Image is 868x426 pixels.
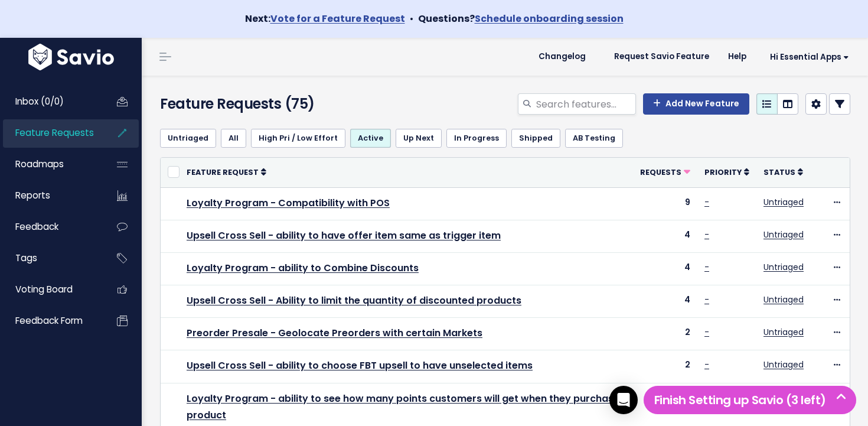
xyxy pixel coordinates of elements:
[15,189,50,201] span: Reports
[763,294,804,305] a: Untriaged
[396,129,442,148] a: Up Next
[15,252,37,264] span: Tags
[511,129,560,148] a: Shipped
[3,151,98,178] a: Roadmaps
[187,261,419,275] a: Loyalty Program - ability to Combine Discounts
[221,129,246,148] a: All
[535,93,636,115] input: Search features...
[633,285,697,318] td: 4
[475,12,624,25] a: Schedule onboarding session
[3,213,98,240] a: Feedback
[704,261,709,273] a: -
[3,182,98,209] a: Reports
[410,12,413,25] span: •
[633,350,697,383] td: 2
[15,126,94,139] span: Feature Requests
[565,129,623,148] a: AB Testing
[633,220,697,252] td: 4
[704,359,709,370] a: -
[187,294,521,307] a: Upsell Cross Sell - Ability to limit the quantity of discounted products
[704,294,709,305] a: -
[3,307,98,334] a: Feedback form
[640,166,690,178] a: Requests
[15,95,64,108] span: Inbox (0/0)
[187,167,259,177] span: Feature Request
[446,129,507,148] a: In Progress
[704,229,709,240] a: -
[719,48,756,66] a: Help
[187,392,619,422] a: Loyalty Program - ability to see how many points customers will get when they purchase product
[3,245,98,272] a: Tags
[418,12,624,25] strong: Questions?
[763,326,804,338] a: Untriaged
[350,129,391,148] a: Active
[640,167,681,177] span: Requests
[704,196,709,208] a: -
[25,44,117,70] img: logo-white.9d6f32f41409.svg
[756,48,859,66] a: Hi Essential Apps
[187,229,501,242] a: Upsell Cross Sell - ability to have offer item same as trigger item
[763,167,795,177] span: Status
[609,386,638,414] div: Open Intercom Messenger
[160,93,378,115] h4: Feature Requests (75)
[15,220,58,233] span: Feedback
[187,359,533,372] a: Upsell Cross Sell - ability to choose FBT upsell to have unselected items
[3,88,98,115] a: Inbox (0/0)
[15,314,83,327] span: Feedback form
[770,53,849,61] span: Hi Essential Apps
[704,326,709,338] a: -
[187,326,482,340] a: Preorder Presale - Geolocate Preorders with certain Markets
[3,276,98,303] a: Voting Board
[763,166,803,178] a: Status
[605,48,719,66] a: Request Savio Feature
[251,129,345,148] a: High Pri / Low Effort
[245,12,405,25] strong: Next:
[763,229,804,240] a: Untriaged
[160,129,216,148] a: Untriaged
[763,261,804,273] a: Untriaged
[539,53,586,61] span: Changelog
[270,12,405,25] a: Vote for a Feature Request
[763,359,804,370] a: Untriaged
[649,391,851,409] h5: Finish Setting up Savio (3 left)
[3,119,98,147] a: Feature Requests
[187,196,390,210] a: Loyalty Program - Compatibility with POS
[763,196,804,208] a: Untriaged
[704,167,742,177] span: Priority
[15,158,64,170] span: Roadmaps
[633,252,697,285] td: 4
[160,129,850,148] ul: Filter feature requests
[187,166,266,178] a: Feature Request
[633,318,697,350] td: 2
[704,166,749,178] a: Priority
[633,187,697,220] td: 9
[643,93,749,115] a: Add New Feature
[15,283,73,295] span: Voting Board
